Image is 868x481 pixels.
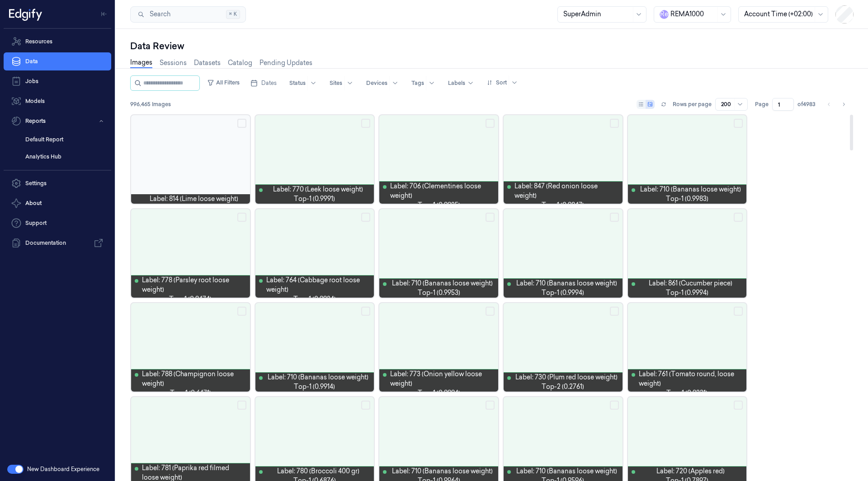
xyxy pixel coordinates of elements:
[516,467,617,476] span: Label: 710 (Bananas loose weight)
[4,92,111,110] a: Models
[837,98,850,111] button: Go to next page
[361,401,370,410] button: Select row
[640,185,741,194] span: Label: 710 (Bananas loose weight)
[734,401,743,410] button: Select row
[277,467,359,476] span: Label: 780 (Broccoli 400 gr)
[418,388,460,398] span: top-1 (0.9994)
[203,75,243,90] button: All Filters
[150,194,238,204] span: Label: 814 (Lime loose weight)
[294,382,335,392] span: top-1 (0.9914)
[486,307,495,316] button: Select row
[486,401,495,410] button: Select row
[130,40,854,52] div: Data Review
[486,119,495,128] button: Select row
[649,279,732,288] span: Label: 861 (Cucumber piece)
[514,182,619,201] span: Label: 847 (Red onion loose weight)
[194,58,221,68] a: Datasets
[18,132,111,147] a: Default Report
[418,288,460,298] span: top-1 (0.9953)
[516,279,617,288] span: Label: 710 (Bananas loose weight)
[610,119,619,128] button: Select row
[268,373,368,382] span: Label: 710 (Bananas loose weight)
[542,288,584,298] span: top-1 (0.9994)
[755,100,769,108] span: Page
[228,58,252,68] a: Catalog
[130,58,152,68] a: Images
[237,307,246,316] button: Select row
[142,276,246,294] span: Label: 778 (Parsley root loose weight)
[542,201,584,210] span: top-1 (0.9847)
[4,194,111,212] button: About
[169,294,212,304] span: top-1 (0.9474)
[666,194,708,204] span: top-1 (0.9983)
[392,279,493,288] span: Label: 710 (Bananas loose weight)
[261,79,277,87] span: Dates
[610,401,619,410] button: Select row
[237,213,246,222] button: Select row
[4,174,111,192] a: Settings
[673,100,712,108] p: Rows per page
[734,213,743,222] button: Select row
[237,401,246,410] button: Select row
[392,467,493,476] span: Label: 710 (Bananas loose weight)
[610,307,619,316] button: Select row
[361,213,370,222] button: Select row
[130,6,246,23] button: Search⌘K
[361,119,370,128] button: Select row
[656,467,725,476] span: Label: 720 (Apples red)
[294,194,335,204] span: top-1 (0.9991)
[237,119,246,128] button: Select row
[734,307,743,316] button: Select row
[4,72,111,90] a: Jobs
[4,234,111,252] a: Documentation
[293,294,336,304] span: top-1 (0.9924)
[486,213,495,222] button: Select row
[146,9,170,19] span: Search
[639,369,743,388] span: Label: 761 (Tomato round, loose weight)
[542,382,584,392] span: top-2 (0.2761)
[160,58,187,68] a: Sessions
[734,119,743,128] button: Select row
[4,112,111,130] button: Reports
[361,307,370,316] button: Select row
[18,149,111,164] a: Analytics Hub
[515,373,618,382] span: Label: 730 (Plum red loose weight)
[418,201,460,210] span: top-1 (0.9925)
[390,369,495,388] span: Label: 773 (Onion yellow loose weight)
[273,185,363,194] span: Label: 770 (Leek loose weight)
[660,10,669,19] span: R e
[823,98,850,111] nav: pagination
[142,369,246,388] span: Label: 788 (Champignon loose weight)
[4,214,111,232] a: Support
[797,100,816,108] span: of 4983
[259,58,312,68] a: Pending Updates
[97,7,111,21] button: Toggle Navigation
[4,33,111,51] a: Resources
[390,182,495,201] span: Label: 706 (Clementines loose weight)
[610,213,619,222] button: Select row
[666,388,708,398] span: top-1 (0.9331)
[130,100,171,108] span: 996,465 Images
[266,276,371,294] span: Label: 764 (Cabbage root loose weight)
[4,52,111,70] a: Data
[247,76,280,90] button: Dates
[170,388,211,398] span: top-1 (0.6471)
[666,288,708,298] span: top-1 (0.9994)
